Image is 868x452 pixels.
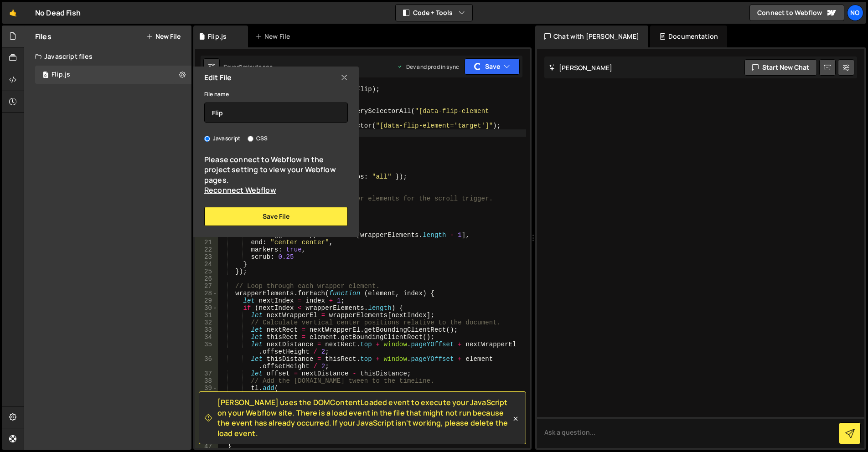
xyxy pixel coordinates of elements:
div: 30 [195,304,218,312]
div: 47 [195,443,218,450]
div: 42 [195,406,218,414]
label: File name [204,90,229,99]
div: 36 [195,355,218,370]
div: 25 [195,268,218,275]
div: 40 [195,392,218,399]
div: 38 [195,377,218,385]
div: 33 [195,326,218,334]
input: Javascript [204,136,210,142]
a: No [847,5,863,21]
div: Javascript files [24,47,191,66]
div: 1 minute ago [240,63,273,71]
div: 27 [195,282,218,290]
div: 29 [195,297,218,304]
div: Please connect to Webflow in the project setting to view your Webflow pages. [204,154,348,195]
div: 23 [195,253,218,261]
div: 45 [195,428,218,436]
input: Name [204,103,348,123]
label: Javascript [204,134,241,143]
label: CSS [248,134,268,143]
div: New File [255,32,294,41]
div: Flip.js [52,71,70,79]
div: Dev and prod in sync [397,63,459,71]
div: 31 [195,312,218,319]
a: Reconnect Webflow [204,185,276,195]
a: 🤙 [2,2,24,24]
div: 32 [195,319,218,326]
div: 28 [195,290,218,297]
div: 21 [195,239,218,246]
div: 26 [195,275,218,282]
span: [PERSON_NAME] uses the DOMContentLoaded event to execute your JavaScript on your Webflow site. Th... [217,397,511,438]
button: Start new chat [744,59,817,76]
div: 24 [195,261,218,268]
h2: Files [35,31,52,41]
h2: [PERSON_NAME] [549,63,612,72]
h2: Edit File [204,72,232,82]
div: 22 [195,246,218,253]
div: 16497/44733.js [35,66,191,84]
div: 39 [195,385,218,392]
div: Saved [223,63,273,71]
div: 35 [195,341,218,355]
div: Chat with [PERSON_NAME] [535,26,648,47]
div: 46 [195,436,218,443]
button: Save File [204,207,348,226]
button: New File [146,33,181,40]
div: Documentation [650,26,727,47]
a: Connect to Webflow [749,5,844,21]
button: Code + Tools [396,5,472,21]
div: 44 [195,421,218,428]
div: 41 [195,399,218,406]
div: No Dead Fish [35,7,81,18]
div: 34 [195,334,218,341]
input: CSS [248,136,253,142]
button: Save [465,58,520,75]
span: 0 [43,72,48,79]
div: 37 [195,370,218,377]
div: 43 [195,414,218,421]
div: Flip.js [208,32,227,41]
